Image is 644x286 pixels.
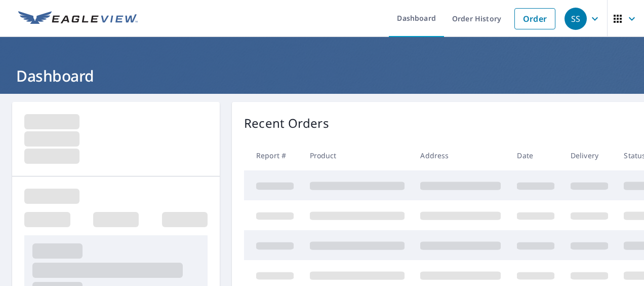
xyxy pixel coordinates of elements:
[514,8,555,29] a: Order
[509,140,562,170] th: Date
[244,114,329,132] p: Recent Orders
[302,140,413,170] th: Product
[18,11,138,26] img: EV Logo
[244,140,302,170] th: Report #
[412,140,509,170] th: Address
[565,8,587,30] div: SS
[562,140,616,170] th: Delivery
[12,65,632,86] h1: Dashboard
